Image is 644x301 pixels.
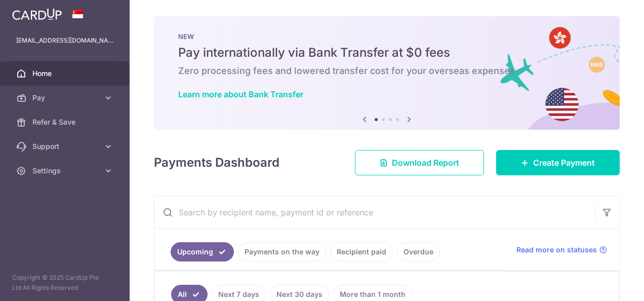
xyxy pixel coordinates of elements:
a: Create Payment [496,150,620,175]
span: Home [32,68,99,79]
a: Upcoming [171,242,234,261]
h4: Payments Dashboard [154,154,279,172]
span: Refer & Save [32,117,99,127]
p: NEW [178,32,595,41]
a: Read more on statuses [516,245,607,255]
span: Settings [32,166,99,176]
a: Recipient paid [330,242,393,261]
span: Create Payment [533,157,595,169]
a: Payments on the way [238,242,326,261]
span: Pay [32,93,99,103]
span: Read more on statuses [516,245,597,255]
img: Bank transfer banner [154,16,620,130]
img: CardUp [12,8,62,20]
span: Download Report [392,157,459,169]
a: Learn more about Bank Transfer [178,89,303,99]
h6: Zero processing fees and lowered transfer cost for your overseas expenses [178,65,595,77]
h5: Pay internationally via Bank Transfer at $0 fees [178,45,595,61]
a: Download Report [355,150,484,175]
a: Overdue [397,242,440,261]
p: [EMAIL_ADDRESS][DOMAIN_NAME] [16,35,113,46]
span: Support [32,141,99,152]
input: Search by recipient name, payment id or reference [154,196,595,229]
